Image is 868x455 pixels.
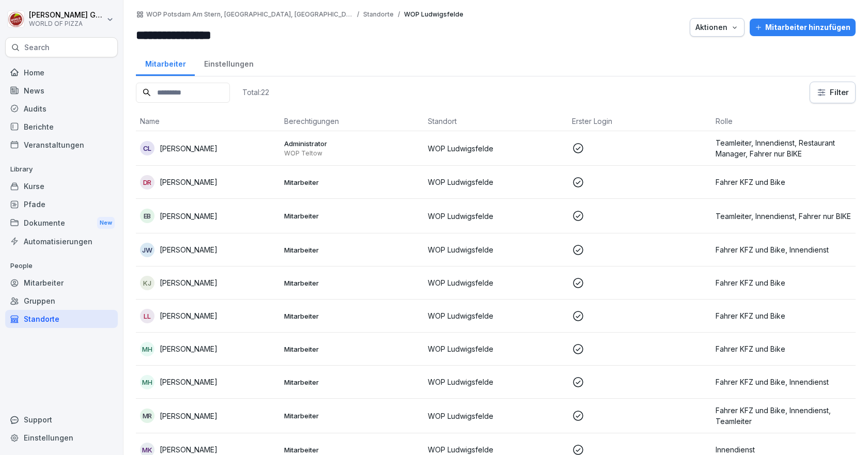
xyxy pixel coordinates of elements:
a: Standorte [5,310,118,328]
p: [PERSON_NAME] [160,211,218,222]
div: MH [140,375,154,389]
div: New [97,217,115,229]
p: [PERSON_NAME] [160,444,218,455]
p: Mitarbeiter [284,344,420,354]
p: Mitarbeiter [284,378,420,387]
a: Home [5,64,118,82]
div: Mitarbeiter hinzufügen [755,22,850,33]
p: WOP Ludwigsfelde [428,277,564,288]
p: WOP Ludwigsfelde [428,411,564,421]
p: Fahrer KFZ und Bike, Innendienst [716,376,851,387]
div: CL [140,141,154,155]
p: [PERSON_NAME] [160,244,218,255]
p: [PERSON_NAME] [160,310,218,321]
p: Mitarbeiter [284,211,420,221]
p: / [357,11,359,18]
p: / [398,11,400,18]
a: Berichte [5,118,118,136]
th: Standort [424,112,568,131]
a: Mitarbeiter [5,274,118,292]
p: Fahrer KFZ und Bike, Innendienst, Teamleiter [716,405,851,427]
div: LL [140,309,154,323]
div: Support [5,411,118,429]
p: Total: 22 [242,87,269,97]
div: EB [140,209,154,223]
p: Fahrer KFZ und Bike [716,277,851,288]
a: Automatisierungen [5,232,118,250]
div: Mitarbeiter [136,50,195,76]
p: WORLD OF PIZZA [29,20,104,27]
div: Aktionen [695,22,739,33]
a: Pfade [5,195,118,213]
button: Filter [810,82,855,103]
div: DR [140,175,154,190]
button: Mitarbeiter hinzufügen [750,19,856,36]
a: DokumenteNew [5,213,118,232]
a: News [5,82,118,100]
p: Innendienst [716,444,851,455]
p: Fahrer KFZ und Bike [716,343,851,354]
p: Standorte [363,11,394,18]
p: Mitarbeiter [284,411,420,420]
a: Gruppen [5,292,118,310]
p: WOP Ludwigsfelde [428,343,564,354]
div: Filter [816,87,849,98]
div: Dokumente [5,213,118,232]
th: Erster Login [568,112,712,131]
a: WOP Potsdam Am Stern, [GEOGRAPHIC_DATA], [GEOGRAPHIC_DATA] [146,11,353,18]
a: Audits [5,100,118,118]
p: Teamleiter, Innendienst, Restaurant Manager, Fahrer nur BIKE [716,137,851,159]
p: WOP Ludwigsfelde [428,143,564,154]
th: Name [136,112,280,131]
p: Administrator [284,139,420,148]
div: MR [140,409,154,423]
p: [PERSON_NAME] [160,343,218,354]
p: [PERSON_NAME] [160,277,218,288]
p: [PERSON_NAME] Goldmann [29,11,104,20]
p: Mitarbeiter [284,245,420,255]
p: [PERSON_NAME] [160,143,218,154]
p: [PERSON_NAME] [160,177,218,187]
p: WOP Ludwigsfelde [404,11,463,18]
p: Search [24,42,50,53]
p: Fahrer KFZ und Bike [716,177,851,187]
p: Mitarbeiter [284,178,420,187]
p: [PERSON_NAME] [160,411,218,421]
p: WOP Teltow [284,149,420,158]
p: WOP Ludwigsfelde [428,310,564,321]
div: JW [140,243,154,257]
a: Einstellungen [5,429,118,447]
a: Kurse [5,177,118,195]
a: Veranstaltungen [5,136,118,154]
a: Einstellungen [195,50,262,76]
p: Teamleiter, Innendienst, Fahrer nur BIKE [716,211,851,222]
button: Aktionen [690,18,745,37]
p: Fahrer KFZ und Bike [716,310,851,321]
p: WOP Ludwigsfelde [428,444,564,455]
p: Mitarbeiter [284,278,420,288]
p: People [5,258,118,274]
p: WOP Ludwigsfelde [428,376,564,387]
th: Berechtigungen [280,112,424,131]
p: WOP Ludwigsfelde [428,211,564,222]
div: KJ [140,276,154,290]
p: Mitarbeiter [284,311,420,321]
p: Mitarbeiter [284,445,420,454]
th: Rolle [711,112,856,131]
p: WOP Ludwigsfelde [428,244,564,255]
p: Fahrer KFZ und Bike, Innendienst [716,244,851,255]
